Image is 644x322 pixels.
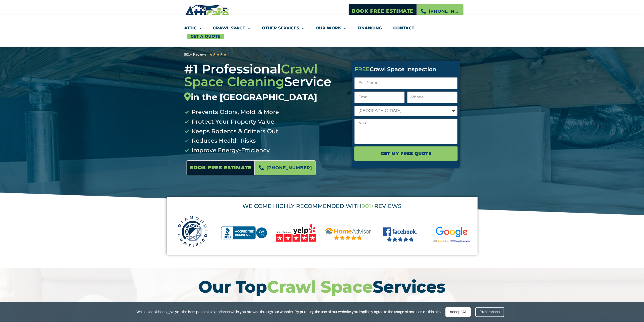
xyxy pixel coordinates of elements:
[213,22,250,34] a: Crawl Space
[173,203,471,209] div: WE COME HIGHLY RECOMMENDED WITH REVIEWS
[255,160,316,175] a: [PHONE_NUMBER]
[262,22,304,34] a: Other Services
[220,51,223,58] i: ★
[445,307,471,317] div: Accept All
[352,6,413,16] span: Book Free Estimate
[381,149,431,158] span: Get My FREE Quote
[393,22,414,34] a: Contact
[184,52,206,58] div: 901+ Reviews
[190,117,274,127] span: Protect Your Property Value
[354,91,405,103] input: Email
[136,309,442,315] span: We use cookies to give you the best possible experience while you browse through our website. By ...
[184,63,345,102] h3: #1 Professional Service
[316,22,346,34] a: Our Work
[184,61,318,89] span: Crawl Space Cleaning
[190,107,279,117] span: Prevents Odors, Mold, & More
[190,146,270,155] span: Improve Energy-Efficiency
[354,67,458,72] div: Crawl Space Inspection
[184,22,460,39] nav: Menu
[354,66,369,73] span: FREE
[417,4,464,18] a: [PHONE_NUMBER]
[348,4,417,18] a: Book Free Estimate
[184,22,202,34] a: Attic
[213,51,216,58] i: ★
[186,160,255,175] a: Book Free Estimate
[362,203,374,210] span: 901+
[354,77,458,89] input: Full Name
[358,22,382,34] a: Financing
[209,51,227,58] div: 5/5
[354,146,458,161] button: Get My FREE Quote
[475,307,504,317] div: Preferences
[184,92,345,102] div: in the [GEOGRAPHIC_DATA]
[266,163,312,172] span: [PHONE_NUMBER]
[267,277,373,297] span: Crawl Space
[190,136,256,146] span: Reduces Health Risks
[407,91,458,103] input: Only numbers and phone characters (#, -, *, etc) are accepted.
[183,278,461,295] h2: Our Top Services
[187,34,224,39] a: Get A Quote
[209,51,213,58] i: ★
[429,7,460,15] span: [PHONE_NUMBER]
[223,51,227,58] i: ★
[216,51,220,58] i: ★
[190,127,278,136] span: Keeps Rodents & Critters Out
[190,163,251,173] span: Book Free Estimate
